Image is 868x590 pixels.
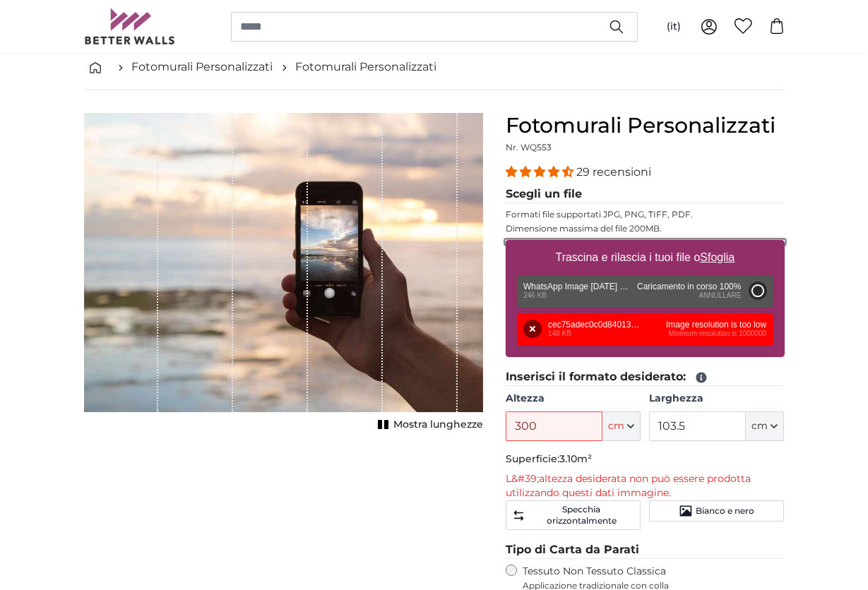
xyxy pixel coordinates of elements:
p: Dimensione massima del file 200MB. [506,223,785,234]
a: Fotomurali Personalizzati [132,59,273,76]
span: cm [751,419,768,433]
p: Formati file supportati JPG, PNG, TIFF, PDF. [506,209,785,220]
nav: breadcrumbs [84,44,785,90]
p: L&#39;altezza desiderata non può essere prodotta utilizzando questi dati immagine. [506,472,785,500]
button: cm [746,411,784,441]
button: Specchia orizzontalmente [506,500,641,530]
a: Fotomurali Personalizzati [296,59,437,76]
button: Mostra lunghezze [374,415,483,435]
label: Altezza [506,392,641,406]
p: Superficie: [506,452,785,466]
button: cm [602,411,641,441]
div: 1 of 1 [84,113,483,435]
button: Bianco e nero [649,500,784,522]
span: 3.10m² [559,452,592,465]
span: Nr. WQ553 [506,142,552,152]
legend: Inserisci il formato desiderato: [506,368,785,386]
span: 29 recensioni [576,165,651,179]
img: Betterwalls [84,8,176,44]
legend: Tipo di Carta da Parati [506,541,785,559]
span: Bianco e nero [696,505,754,517]
span: cm [608,419,624,433]
legend: Scegli un file [506,186,785,203]
span: Mostra lunghezze [393,418,483,432]
span: Specchia orizzontalmente [528,504,634,526]
label: Trascina e rilascia i tuoi file o [549,243,740,272]
h1: Fotomurali Personalizzati [506,113,785,138]
u: Sfoglia [700,251,735,263]
span: 4.34 stars [506,165,576,179]
label: Larghezza [649,392,784,406]
button: (it) [655,14,692,40]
